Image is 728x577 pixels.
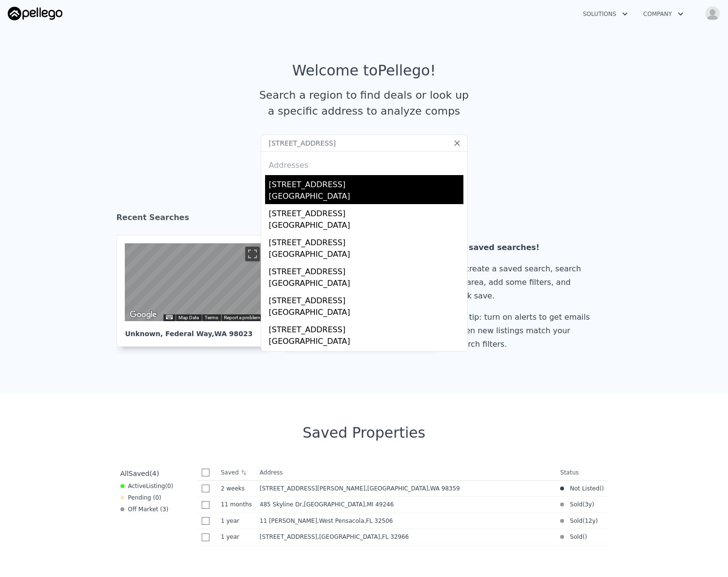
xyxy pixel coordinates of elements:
span: Not Listed ( [564,485,602,492]
span: Sold ( [564,517,585,525]
div: Welcome to Pellego ! [292,62,436,79]
div: [STREET_ADDRESS] [269,320,463,336]
div: Map [125,243,263,321]
button: Map Data [178,314,199,321]
span: Sold ( [564,501,585,508]
a: Open this area in Google Maps (opens a new window) [127,309,159,321]
div: [GEOGRAPHIC_DATA] [269,336,463,349]
div: Addresses [265,152,463,175]
div: No saved searches! [454,241,594,254]
span: , WA 98359 [428,485,460,492]
div: [GEOGRAPHIC_DATA] [269,220,463,233]
span: ) [585,533,587,541]
span: , [GEOGRAPHIC_DATA] [302,501,398,508]
time: 2025-09-16 02:53 [221,485,252,492]
div: Off Market ( 3 ) [120,505,169,513]
img: Pellego [8,7,62,20]
div: Pro tip: turn on alerts to get emails when new listings match your search filters. [454,311,594,351]
span: Active ( 0 ) [128,482,174,490]
div: [STREET_ADDRESS] [269,349,463,365]
span: 11 [PERSON_NAME] [260,518,317,524]
input: Search an address or region... [261,134,468,152]
a: Map Unknown, Federal Way,WA 98023 [117,235,279,347]
span: 485 Skyline Dr [260,501,302,508]
span: , MI 49246 [365,501,394,508]
div: Recent Searches [117,204,612,235]
div: Saved Properties [117,424,612,442]
img: avatar [705,6,720,21]
div: Search a region to find deals or look up a specific address to analyze comps [256,87,473,119]
span: , WA 98023 [212,330,253,338]
div: [STREET_ADDRESS] [269,233,463,249]
span: , West Pensacola [317,518,397,524]
div: [STREET_ADDRESS] [269,175,463,191]
div: [GEOGRAPHIC_DATA] [269,278,463,291]
span: [STREET_ADDRESS][PERSON_NAME] [260,485,366,492]
div: [STREET_ADDRESS] [269,204,463,220]
button: Solutions [575,5,636,23]
time: 2024-07-12 19:42 [221,533,252,541]
div: To create a saved search, search an area, add some filters, and click save. [454,262,594,303]
span: , FL 32506 [364,518,393,524]
span: Saved [129,470,149,477]
th: Address [256,465,557,481]
div: [STREET_ADDRESS] [269,262,463,278]
div: All ( 4 ) [120,469,159,478]
a: Report a problem [224,315,260,320]
span: Sold ( [564,533,585,541]
span: , [GEOGRAPHIC_DATA] [317,533,413,540]
span: ) [602,485,604,492]
span: Listing [146,483,165,489]
button: Toggle fullscreen view [245,247,260,261]
button: Company [636,5,691,23]
div: Pending ( 0 ) [120,494,162,502]
div: [GEOGRAPHIC_DATA] [269,191,463,204]
div: [GEOGRAPHIC_DATA] [269,249,463,262]
div: [STREET_ADDRESS] [269,291,463,307]
div: Unknown , Federal Way [125,321,263,339]
time: 2013-05-14 13:00 [585,517,595,525]
div: Street View [125,243,263,321]
time: 2022-10-03 10:07 [585,501,592,508]
a: Terms (opens in new tab) [205,315,218,320]
img: Google [127,309,159,321]
th: Status [556,465,608,481]
span: ) [592,501,594,508]
button: Keyboard shortcuts [166,315,173,319]
th: Saved [217,465,256,480]
span: [STREET_ADDRESS] [260,533,317,540]
time: 2024-09-03 18:59 [221,517,252,525]
span: , FL 32966 [380,533,409,540]
div: [GEOGRAPHIC_DATA] [269,307,463,320]
span: ) [595,517,598,525]
span: , [GEOGRAPHIC_DATA] [365,485,463,492]
time: 2024-10-30 04:35 [221,501,252,508]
